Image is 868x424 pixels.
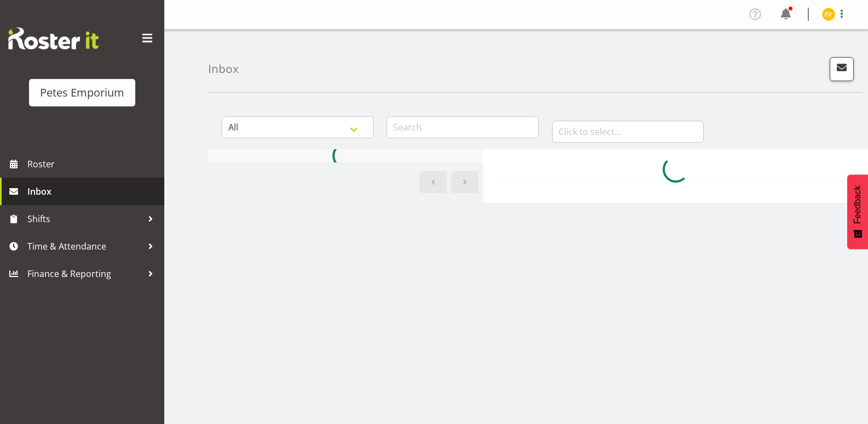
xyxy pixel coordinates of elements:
span: Roster [27,156,159,172]
a: Previous page [419,171,447,193]
input: Search [387,116,538,138]
img: eva-vailini10223.jpg [822,8,835,21]
div: Petes Emporium [40,84,124,101]
span: Time & Attendance [27,238,142,255]
span: Finance & Reporting [27,265,142,282]
img: Rosterit website logo [8,27,99,49]
input: Click to select... [552,121,704,143]
h4: Inbox [208,63,239,75]
a: Next page [451,171,479,193]
span: Inbox [27,183,159,200]
span: Shifts [27,211,142,227]
button: Feedback - Show survey [847,174,868,249]
span: Feedback [853,185,863,224]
